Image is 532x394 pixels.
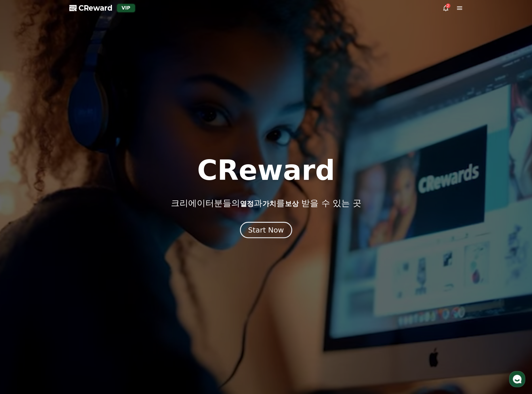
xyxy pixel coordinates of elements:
[197,157,335,184] h1: CReward
[79,3,112,13] span: CReward
[74,182,110,197] a: 설정
[240,222,292,238] button: Start Now
[446,3,450,8] div: 2
[248,225,284,235] div: Start Now
[285,200,298,208] span: 보상
[18,191,22,196] span: 홈
[262,200,276,208] span: 가치
[171,198,361,208] p: 크리에이터분들의 과 를 받을 수 있는 곳
[69,3,112,13] a: CReward
[89,191,96,196] span: 설정
[38,182,74,197] a: 대화
[442,5,449,12] a: 2
[117,4,135,12] div: VIP
[53,191,60,196] span: 대화
[2,182,38,197] a: 홈
[241,228,291,233] a: Start Now
[240,200,253,208] span: 열정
